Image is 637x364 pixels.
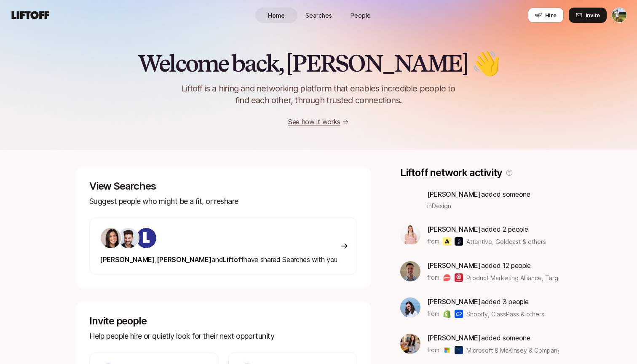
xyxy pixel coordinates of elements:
[586,11,600,19] span: Invite
[427,309,439,319] p: from
[89,315,357,327] p: Invite people
[443,346,451,354] img: Microsoft
[223,255,244,264] span: Liftoff
[466,237,546,246] span: Attentive, Goldcast & others
[455,346,463,354] img: McKinsey & Company
[545,11,557,19] span: Hire
[427,189,530,200] p: added someone
[101,228,121,248] img: 71d7b91d_d7cb_43b4_a7ea_a9b2f2cc6e03.jpg
[427,225,481,233] span: [PERSON_NAME]
[297,8,340,23] a: Searches
[400,334,420,354] img: d0e06323_f622_491a_9240_2a93b4987f19.jpg
[427,297,481,306] span: [PERSON_NAME]
[427,296,544,307] p: added 3 people
[400,261,420,281] img: bf8f663c_42d6_4f7d_af6b_5f71b9527721.jpg
[466,347,561,354] span: Microsoft & McKinsey & Company
[427,273,439,283] p: from
[100,255,155,264] span: [PERSON_NAME]
[466,310,544,318] span: Shopify, ClassPass & others
[305,11,332,20] span: Searches
[427,261,481,270] span: [PERSON_NAME]
[427,345,439,355] p: from
[427,236,439,246] p: from
[351,11,371,20] span: People
[400,297,420,318] img: 3b21b1e9_db0a_4655_a67f_ab9b1489a185.jpg
[400,225,420,245] img: 80d0b387_ec65_46b6_b3ae_50b6ee3c5fa9.jpg
[340,8,382,23] a: People
[528,8,564,23] button: Hire
[427,190,481,198] span: [PERSON_NAME]
[427,334,481,342] span: [PERSON_NAME]
[89,180,357,192] p: View Searches
[255,8,297,23] a: Home
[157,255,212,264] span: [PERSON_NAME]
[427,201,451,210] span: in Design
[455,310,463,318] img: ClassPass
[400,167,502,179] p: Liftoff network activity
[89,330,357,342] p: Help people hire or quietly look for their next opportunity
[155,255,157,264] span: ,
[443,237,451,246] img: Attentive
[136,228,156,248] img: ACg8ocKIuO9-sklR2KvA8ZVJz4iZ_g9wtBiQREC3t8A94l4CTg=s160-c
[443,310,451,318] img: Shopify
[427,260,559,271] p: added 12 people
[288,118,340,126] a: See how it works
[455,237,463,246] img: Goldcast
[168,83,469,106] p: Liftoff is a hiring and networking platform that enables incredible people to find each other, th...
[612,8,626,22] img: Tyler Kieft
[612,8,627,23] button: Tyler Kieft
[569,8,607,23] button: Invite
[427,224,546,235] p: added 2 people
[118,228,139,248] img: 7bf30482_e1a5_47b4_9e0f_fc49ddd24bf6.jpg
[138,51,499,76] h2: Welcome back, [PERSON_NAME] 👋
[268,11,285,20] span: Home
[211,255,223,264] span: and
[89,195,357,207] p: Suggest people who might be a fit, or reshare
[427,332,559,343] p: added someone
[466,274,589,281] span: Product Marketing Alliance, Target & others
[455,273,463,282] img: Target
[443,273,451,282] img: Product Marketing Alliance
[100,255,337,264] span: have shared Searches with you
